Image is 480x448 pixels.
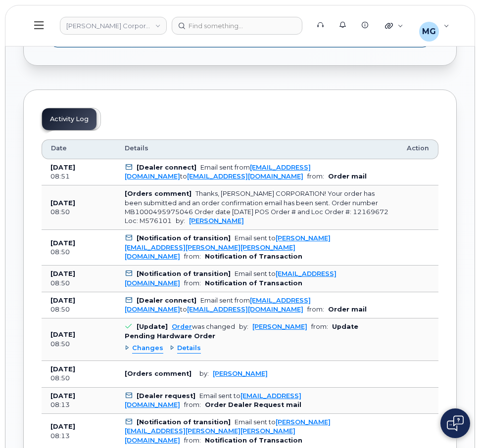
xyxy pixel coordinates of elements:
[176,217,185,224] span: by:
[172,323,192,330] a: Order
[60,17,167,35] a: Kiewit Corporation
[137,418,231,426] b: [Notification of transition]
[137,297,196,304] b: [Dealer connect]
[172,323,235,330] div: was changed
[311,323,328,330] span: from:
[50,374,107,383] div: 08:50
[184,253,201,260] span: from:
[50,432,107,441] div: 08:13
[307,173,324,180] span: from:
[50,270,75,277] b: [DATE]
[51,144,67,153] span: Date
[172,17,302,35] input: Find something...
[132,344,163,353] span: Changes
[50,401,107,409] div: 08:13
[50,279,107,288] div: 08:50
[125,234,331,260] div: Email sent to
[205,279,302,287] b: Notification of Transaction
[378,16,410,36] div: Quicklinks
[125,323,358,339] b: Update Pending Hardware Order
[398,139,438,159] th: Action
[125,234,331,260] a: [PERSON_NAME][EMAIL_ADDRESS][PERSON_NAME][PERSON_NAME][DOMAIN_NAME]
[137,270,231,277] b: [Notification of transition]
[137,392,195,400] b: [Dealer request]
[50,365,75,373] b: [DATE]
[447,415,464,431] img: Open chat
[307,306,324,313] span: from:
[50,423,75,430] b: [DATE]
[125,418,331,444] a: [PERSON_NAME][EMAIL_ADDRESS][PERSON_NAME][PERSON_NAME][DOMAIN_NAME]
[50,248,107,257] div: 08:50
[412,16,456,36] div: Matt Gabriel
[50,297,75,304] b: [DATE]
[125,190,388,224] div: Thanks, [PERSON_NAME] CORPORATION! Your order has been submitted and an order confirmation email ...
[50,199,75,207] b: [DATE]
[328,173,367,180] b: Order mail
[125,270,336,286] div: Email sent to
[125,297,311,313] div: Email sent from to
[125,164,311,180] a: [EMAIL_ADDRESS][DOMAIN_NAME]
[125,392,301,408] div: Email sent to
[187,306,303,313] a: [EMAIL_ADDRESS][DOMAIN_NAME]
[50,239,75,247] b: [DATE]
[125,418,331,444] div: Email sent to
[177,344,201,353] span: Details
[328,306,367,313] b: Order mail
[50,172,107,181] div: 08:51
[137,234,231,242] b: [Notification of transition]
[213,370,268,377] a: [PERSON_NAME]
[50,208,107,217] div: 08:50
[205,437,302,444] b: Notification of Transaction
[184,401,201,408] span: from:
[125,270,336,286] a: [EMAIL_ADDRESS][DOMAIN_NAME]
[50,305,107,314] div: 08:50
[50,331,75,338] b: [DATE]
[205,401,301,408] b: Order Dealer Request mail
[184,437,201,444] span: from:
[137,164,196,171] b: [Dealer connect]
[205,253,302,260] b: Notification of Transaction
[125,144,148,153] span: Details
[50,392,75,400] b: [DATE]
[252,323,307,330] a: [PERSON_NAME]
[50,164,75,171] b: [DATE]
[125,392,301,408] a: [EMAIL_ADDRESS][DOMAIN_NAME]
[239,323,248,330] span: by:
[422,26,436,38] span: MG
[199,370,209,377] span: by:
[189,217,244,224] a: [PERSON_NAME]
[50,340,107,349] div: 08:50
[137,323,168,330] b: [Update]
[125,370,192,377] b: [Orders comment]
[125,164,311,180] div: Email sent from to
[187,173,303,180] a: [EMAIL_ADDRESS][DOMAIN_NAME]
[184,279,201,287] span: from:
[125,190,192,197] b: [Orders comment]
